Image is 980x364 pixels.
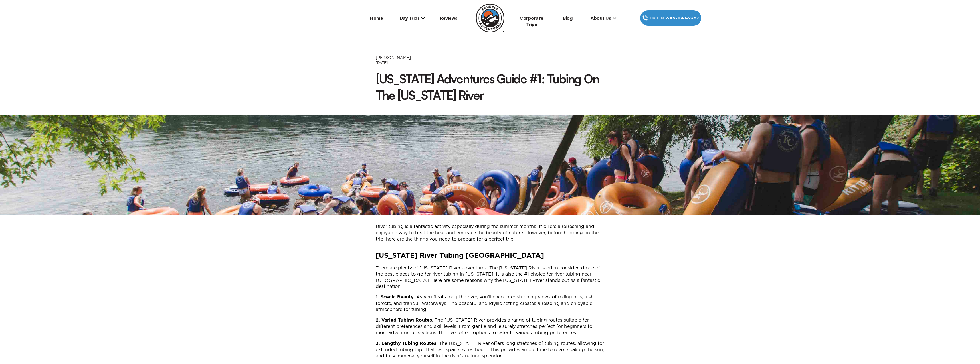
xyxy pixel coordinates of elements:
[376,318,432,322] strong: 2. Varied Tubing Routes
[563,15,572,21] a: Blog
[376,265,605,290] p: There are plenty of [US_STATE] River adventures. The [US_STATE] River is often considered one of ...
[400,15,425,21] span: Day Trips
[376,317,605,336] p: : The [US_STATE] River provides a range of tubing routes suitable for different preferences and s...
[376,252,544,259] strong: [US_STATE] River Tubing [GEOGRAPHIC_DATA]
[640,10,701,26] a: Call Us646‍-847‍-2367
[376,71,605,103] h1: [US_STATE] Adventures Guide #1: Tubing On The [US_STATE] River
[376,295,414,299] strong: 1. Scenic Beauty
[376,341,436,346] strong: 3. Lengthy Tubing Routes
[648,15,666,21] span: Call Us
[376,223,605,242] p: River tubing is a fantastic activity especially during the summer months. It offers a refreshing ...
[520,15,543,27] a: Corporate Trips
[376,55,605,60] h2: [PERSON_NAME]
[666,15,699,21] span: 646‍-847‍-2367
[476,4,504,32] img: Sourced Adventures company logo
[370,15,383,21] a: Home
[376,340,605,359] p: : The [US_STATE] River offers long stretches of tubing routes, allowing for extended tubing trips...
[440,15,457,21] a: Reviews
[591,15,617,21] span: About Us
[376,294,605,313] p: : As you float along the river, you’ll encounter stunning views of rolling hills, lush forests, a...
[376,60,605,65] h3: [DATE]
